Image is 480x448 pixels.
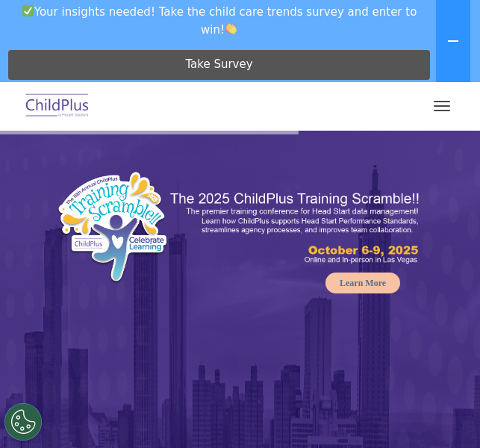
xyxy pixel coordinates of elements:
[22,89,93,124] img: ChildPlus by Procare Solutions
[4,403,42,441] button: Cookies Settings
[185,52,252,78] span: Take Survey
[201,160,264,171] span: Phone number
[22,5,34,16] img: ✅
[225,23,237,34] img: 👏
[201,99,246,110] span: Last name
[325,273,400,293] a: Learn More
[8,50,430,80] a: Take Survey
